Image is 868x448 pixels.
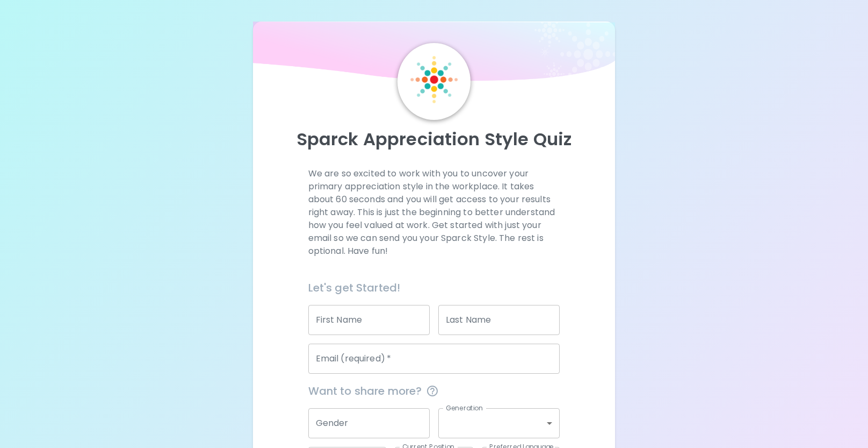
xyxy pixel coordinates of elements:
p: We are so excited to work with you to uncover your primary appreciation style in the workplace. I... [308,167,560,258]
p: Sparck Appreciation Style Quiz [266,129,602,150]
img: Sparck Logo [410,56,458,103]
img: wave [253,22,614,86]
svg: This information is completely confidential and only used for aggregated appreciation studies at ... [426,385,439,397]
h6: Let's get Started! [308,279,560,296]
span: Want to share more? [308,382,560,400]
label: Generation [446,403,483,413]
